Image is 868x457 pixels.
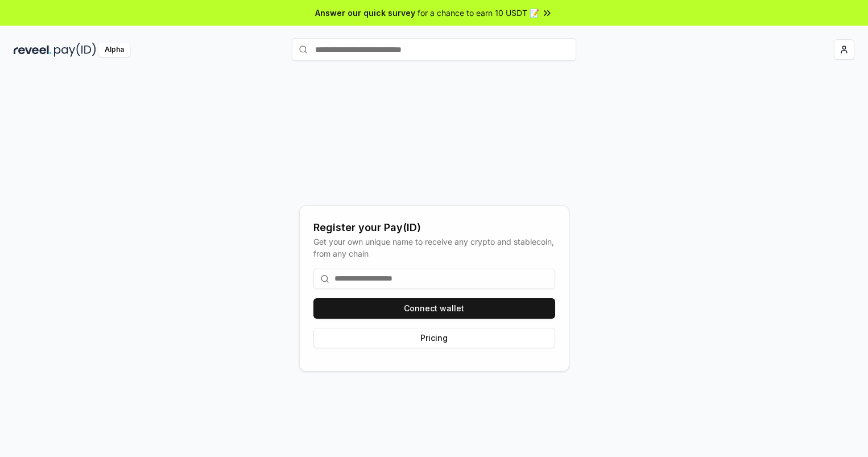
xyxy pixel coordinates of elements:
img: pay_id [54,43,96,57]
div: Get your own unique name to receive any crypto and stablecoin, from any chain [313,236,555,260]
span: Answer our quick survey [315,7,415,19]
div: Register your Pay(ID) [313,220,555,236]
button: Connect wallet [313,298,555,319]
button: Pricing [313,328,555,348]
div: Alpha [98,43,130,57]
img: reveel_dark [14,43,52,57]
span: for a chance to earn 10 USDT 📝 [418,7,539,19]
